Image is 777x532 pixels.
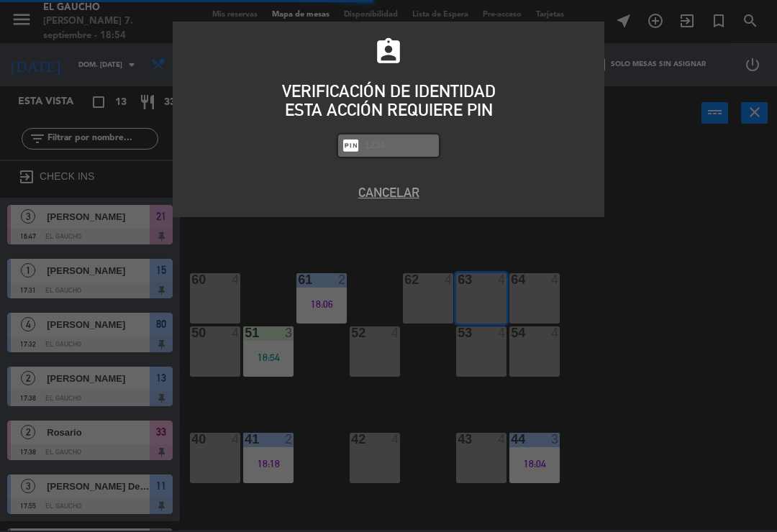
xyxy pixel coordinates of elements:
[373,37,404,67] i: assignment_ind
[363,137,435,154] input: 1234
[183,82,594,101] div: VERIFICACIÓN DE IDENTIDAD
[183,183,594,202] button: Cancelar
[342,137,360,155] i: fiber_pin
[183,101,594,119] div: ESTA ACCIÓN REQUIERE PIN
